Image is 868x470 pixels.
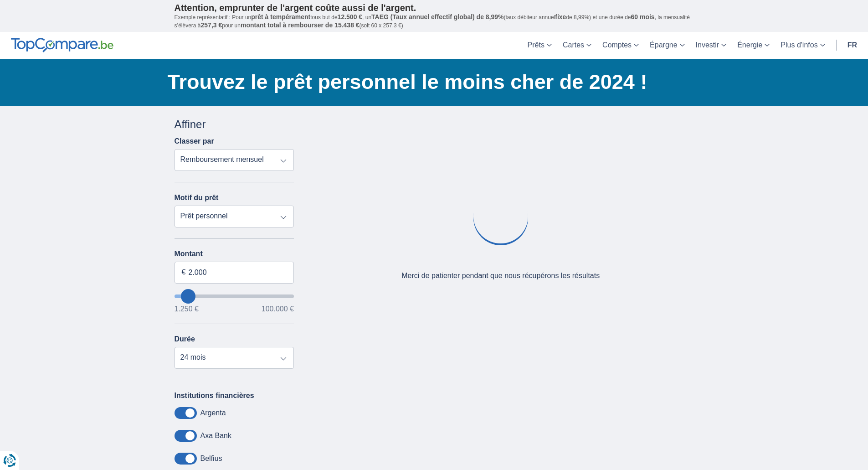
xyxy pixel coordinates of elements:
[262,305,294,313] span: 100.000 €
[597,32,644,59] a: Comptes
[175,117,294,132] div: Affiner
[175,392,254,400] label: Institutions financières
[251,13,310,21] span: prêt à tempérament
[168,68,694,96] h1: Trouvez le prêt personnel le moins cher de 2024 !
[182,267,186,278] span: €
[175,305,199,313] span: 1.250 €
[732,32,775,59] a: Énergie
[175,2,694,13] p: Attention, emprunter de l'argent coûte aussi de l'argent.
[631,13,655,21] span: 60 mois
[557,32,597,59] a: Cartes
[175,335,195,343] label: Durée
[775,32,830,59] a: Plus d'infos
[175,137,214,145] label: Classer par
[175,194,219,202] label: Motif du prêt
[200,432,231,440] label: Axa Bank
[201,21,222,29] span: 257,3 €
[842,32,863,59] a: fr
[175,294,294,298] input: wantToBorrow
[175,13,694,30] p: Exemple représentatif : Pour un tous but de , un (taux débiteur annuel de 8,99%) et une durée de ...
[371,13,503,21] span: TAEG (Taux annuel effectif global) de 8,99%
[200,455,222,463] label: Belfius
[175,250,294,258] label: Montant
[555,13,566,21] span: fixe
[11,38,113,52] img: TopCompare
[401,271,600,281] div: Merci de patienter pendant que nous récupérons les résultats
[241,21,360,29] span: montant total à rembourser de 15.438 €
[338,13,363,21] span: 12.500 €
[644,32,690,59] a: Épargne
[200,409,226,417] label: Argenta
[522,32,557,59] a: Prêts
[690,32,732,59] a: Investir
